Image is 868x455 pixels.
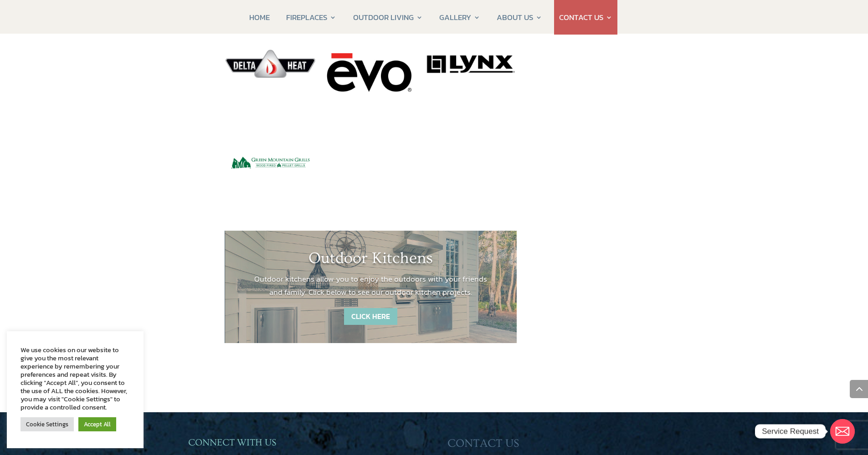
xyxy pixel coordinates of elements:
[325,27,416,119] img: Evo Grills
[225,104,316,116] a: delta grills jacksonville fl ormond beach fl construction solutions
[188,437,276,448] span: CONNECT WITH US
[225,117,316,208] img: Green Mountain Grills
[252,249,490,273] h1: Outdoor Kitchens
[78,417,116,431] a: Accept All
[21,417,74,431] a: Cookie Settings
[425,81,517,93] a: lynx grill logo outdoor kitchens
[225,21,316,113] img: Delta Grills
[425,39,517,90] img: lynx-grills-vector-logo
[447,437,680,455] h3: CONTACT US
[830,419,855,444] a: Email
[225,200,316,212] a: green mountain grills jacksonville fl ormond beach fl construction solutions
[344,308,397,325] a: CLICK HERE
[21,346,130,411] div: We use cookies on our website to give you the most relevant experience by remembering your prefer...
[325,110,416,122] a: evo grills jacksonville fl ormond beach fl construction solutions
[252,273,490,299] p: Outdoor kitchens allow you to enjoy the outdoors with your friends and family. Click below to see...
